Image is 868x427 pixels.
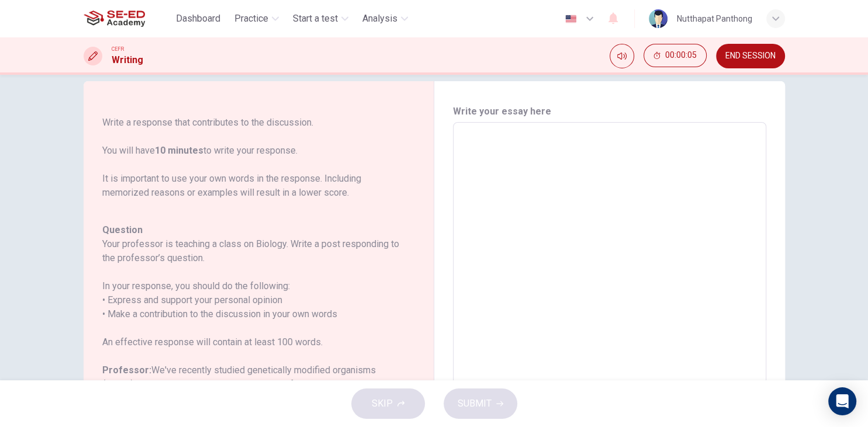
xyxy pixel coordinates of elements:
[176,12,220,26] span: Dashboard
[102,237,401,265] h6: Your professor is teaching a class on Biology. Write a post responding to the professor’s question.
[84,7,145,30] img: SE-ED Academy logo
[102,223,401,237] h6: Question
[288,8,353,29] button: Start a test
[716,44,785,68] button: END SESSION
[230,8,283,29] button: Practice
[362,12,397,26] span: Analysis
[644,44,707,68] div: Hide
[610,44,634,68] div: Mute
[358,8,413,29] button: Analysis
[234,12,268,26] span: Practice
[102,32,401,214] h6: Directions
[155,145,203,156] b: 10 minutes
[453,105,766,119] h6: Write your essay here
[644,44,707,67] button: 00:00:05
[112,53,143,67] h1: Writing
[293,12,338,26] span: Start a test
[102,363,401,419] h6: We've recently studied genetically modified organisms (GMOs). Some argue GMOs can help address fo...
[665,51,697,60] span: 00:00:05
[563,15,578,23] img: en
[102,279,401,321] h6: In your response, you should do the following: • Express and support your personal opinion • Make...
[171,8,225,29] button: Dashboard
[84,7,172,30] a: SE-ED Academy logo
[102,46,401,200] p: For this task, you will read an online discussion. A professor has posted a question about a topi...
[112,45,124,53] span: CEFR
[649,9,668,28] img: Profile picture
[677,12,752,26] div: Nutthapat Panthong
[725,51,776,61] span: END SESSION
[102,364,151,376] b: Professor:
[828,387,856,415] div: Open Intercom Messenger
[102,335,401,349] h6: An effective response will contain at least 100 words.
